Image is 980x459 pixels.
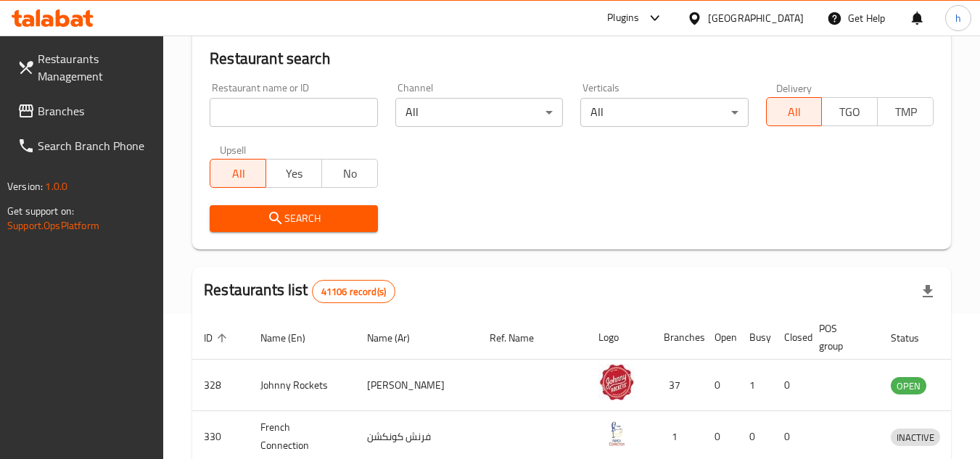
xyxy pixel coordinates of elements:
[708,10,804,26] div: [GEOGRAPHIC_DATA]
[216,163,260,184] span: All
[38,102,152,120] span: Branches
[367,329,429,347] span: Name (Ar)
[38,50,152,85] span: Restaurants Management
[891,429,940,446] span: INACTIVE
[38,137,152,154] span: Search Branch Phone
[7,177,43,196] span: Version:
[313,285,395,299] span: 41106 record(s)
[703,360,738,411] td: 0
[204,329,231,347] span: ID
[877,97,934,126] button: TMP
[819,320,862,355] span: POS group
[45,177,67,196] span: 1.0.0
[220,144,247,154] label: Upsell
[328,163,372,184] span: No
[652,315,703,360] th: Branches
[221,210,366,228] span: Search
[891,378,926,394] span: OPEN
[587,315,652,360] th: Logo
[6,128,164,163] a: Search Branch Phone
[821,97,878,126] button: TGO
[6,41,164,94] a: Restaurants Management
[598,415,635,452] img: French Connection
[272,163,316,184] span: Yes
[891,329,938,347] span: Status
[955,10,961,26] span: h
[738,315,773,360] th: Busy
[703,315,738,360] th: Open
[192,360,249,411] td: 328
[204,279,395,303] h2: Restaurants list
[210,159,266,188] button: All
[265,159,322,188] button: Yes
[6,94,164,128] a: Branches
[7,202,74,220] span: Get support on:
[355,360,478,411] td: [PERSON_NAME]
[7,216,99,235] a: Support.OpsPlatform
[312,280,395,303] div: Total records count
[580,98,748,127] div: All
[607,9,639,27] div: Plugins
[766,97,823,126] button: All
[210,98,377,127] input: Search for restaurant name or ID..
[773,360,807,411] td: 0
[773,102,817,123] span: All
[738,360,773,411] td: 1
[910,274,945,309] div: Export file
[321,159,378,188] button: No
[395,98,563,127] div: All
[891,429,940,446] div: INACTIVE
[210,48,934,70] h2: Restaurant search
[490,329,553,347] span: Ref. Name
[652,360,703,411] td: 37
[773,315,807,360] th: Closed
[828,102,872,123] span: TGO
[210,205,377,232] button: Search
[249,360,355,411] td: Johnny Rockets
[598,364,635,400] img: Johnny Rockets
[776,83,812,93] label: Delivery
[884,102,928,123] span: TMP
[260,329,324,347] span: Name (En)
